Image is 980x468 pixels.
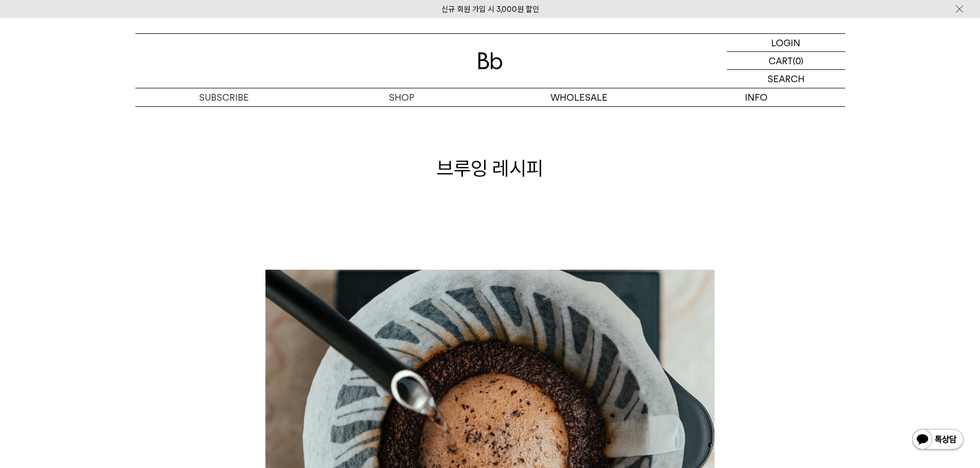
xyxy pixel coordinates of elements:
[478,52,503,69] img: 로고
[668,88,845,106] p: INFO
[768,70,805,88] p: SEARCH
[135,155,845,182] h1: 브루잉 레시피
[727,34,845,52] a: LOGIN
[490,88,668,106] p: WHOLESALE
[727,52,845,70] a: CART (0)
[769,52,793,69] p: CART
[313,88,490,106] a: SHOP
[135,88,313,106] a: SUBSCRIBE
[441,5,539,14] a: 신규 회원 가입 시 3,000원 할인
[771,34,800,51] p: LOGIN
[793,52,804,69] p: (0)
[911,428,965,453] img: 카카오톡 채널 1:1 채팅 버튼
